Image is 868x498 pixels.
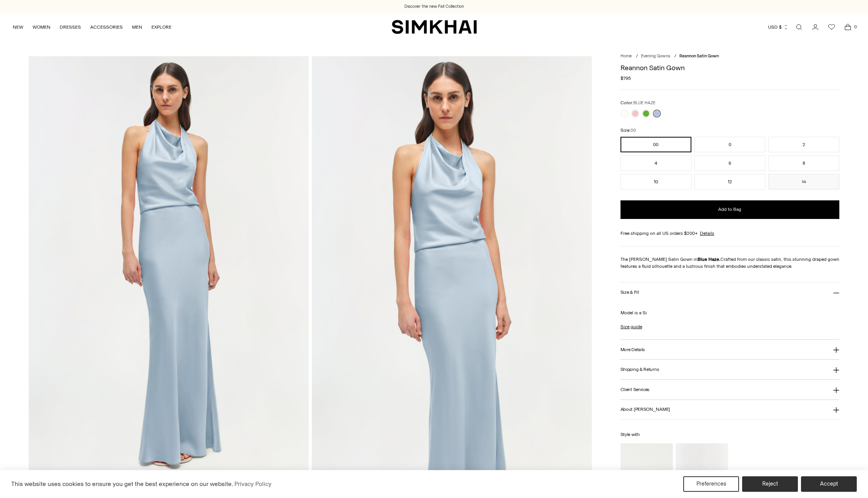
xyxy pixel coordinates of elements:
[620,64,839,71] h1: Reannon Satin Gown
[620,432,839,437] h6: Style with
[620,302,839,316] p: Model is a Si
[620,323,642,330] a: Size guide
[791,19,807,35] a: Open search modal
[33,19,50,36] a: WOMEN
[620,407,670,412] h3: About [PERSON_NAME]
[132,19,142,36] a: MEN
[768,19,789,36] button: USD $
[620,340,839,360] button: More Details
[620,283,839,302] button: Size & Fit
[694,174,765,190] button: 12
[674,53,676,60] div: /
[620,347,645,352] h3: More Details
[801,476,857,492] button: Accept
[824,19,839,35] a: Wishlist
[620,380,839,400] button: Client Services
[620,155,691,171] button: 4
[620,137,691,152] button: 00
[700,230,714,237] a: Details
[636,53,638,60] div: /
[694,155,765,171] button: 6
[404,3,464,10] a: Discover the new Fall Collection
[683,476,739,492] button: Preferences
[768,137,839,152] button: 2
[840,19,856,35] a: Open cart modal
[694,137,765,152] button: 0
[620,174,691,190] button: 10
[151,19,172,36] a: EXPLORE
[90,19,123,36] a: ACCESSORIES
[768,174,839,190] button: 14
[29,56,309,476] img: Reannon Satin Gown
[620,75,631,82] span: $795
[620,400,839,420] button: About [PERSON_NAME]
[679,53,719,59] span: Reannon Satin Gown
[620,200,839,219] button: Add to Bag
[620,99,655,107] label: Color:
[60,19,81,36] a: DRESSES
[620,127,636,134] label: Size:
[633,100,655,105] span: BLUE HAZE
[641,53,670,59] a: Evening Gowns
[620,290,639,295] h3: Size & Fit
[11,480,233,488] span: This website uses cookies to ensure you get the best experience on our website.
[718,206,741,213] span: Add to Bag
[620,53,632,59] a: Home
[13,19,23,36] a: NEW
[392,19,477,34] a: SIMKHAI
[620,230,839,237] div: Free shipping on all US orders $200+
[620,387,650,392] h3: Client Services
[620,256,839,270] p: The [PERSON_NAME] Satin Gown in Crafted from our classic satin, this stunning draped gown feature...
[852,23,859,30] span: 0
[620,53,839,60] nav: breadcrumbs
[620,367,659,372] h3: Shipping & Returns
[698,257,720,262] strong: Blue Haze.
[620,360,839,379] button: Shipping & Returns
[808,19,823,35] a: Go to the account page
[233,478,273,490] a: Privacy Policy (opens in a new tab)
[742,476,798,492] button: Reject
[312,56,592,476] img: Reannon Satin Gown
[768,155,839,171] button: 8
[631,128,636,133] span: 00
